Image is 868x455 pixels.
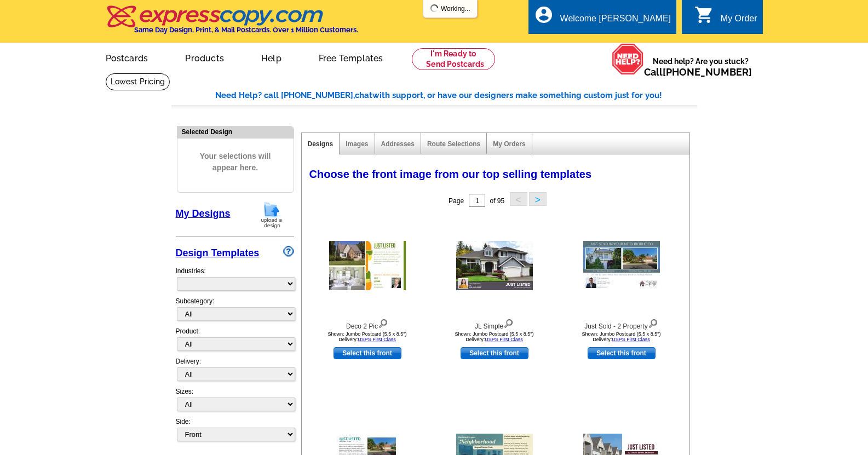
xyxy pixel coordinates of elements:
[648,316,658,329] img: view design details
[358,337,396,342] a: USPS First Class
[329,241,406,290] img: Deco 2 Pic
[694,12,757,26] a: shopping_cart My Order
[456,241,533,290] img: JL Simple
[283,246,294,257] img: design-wizard-help-icon.png
[176,356,294,387] div: Delivery:
[560,14,671,29] div: Welcome [PERSON_NAME]
[612,337,650,342] a: USPS First Class
[612,43,644,75] img: help
[430,4,439,13] img: loading...
[176,208,231,219] a: My Designs
[449,197,464,205] span: Page
[588,347,656,359] a: use this design
[244,44,299,70] a: Help
[493,140,525,148] a: My Orders
[583,241,660,290] img: Just Sold - 2 Property
[176,296,294,326] div: Subcategory:
[663,66,752,78] a: [PHONE_NUMBER]
[176,326,294,356] div: Product:
[334,347,401,359] a: use this design
[529,192,547,206] button: >
[134,26,358,34] h4: Same Day Design, Print, & Mail Postcards. Over 1 Million Customers.
[644,56,757,78] span: Need help? Are you stuck?
[644,66,752,78] span: Call
[510,192,527,206] button: <
[176,417,294,442] div: Side:
[307,316,428,331] div: Deco 2 Pic
[378,316,388,329] img: view design details
[176,261,294,296] div: Industries:
[561,316,682,331] div: Just Sold - 2 Property
[176,247,260,258] a: Design Templates
[177,126,294,137] div: Selected Design
[381,140,415,148] a: Addresses
[490,197,504,205] span: of 95
[461,347,528,359] a: use this design
[721,14,757,29] div: My Order
[106,13,358,34] a: Same Day Design, Print, & Mail Postcards. Over 1 Million Customers.
[215,89,697,102] div: Need Help? call [PHONE_NUMBER], with support, or have our designers make something custom just fo...
[308,140,334,148] a: Designs
[88,44,166,70] a: Postcards
[307,331,428,342] div: Shown: Jumbo Postcard (5.5 x 8.5") Delivery:
[694,5,714,25] i: shopping_cart
[168,44,242,70] a: Products
[427,140,480,148] a: Route Selections
[257,201,286,229] img: upload-design
[434,316,555,331] div: JL Simple
[485,337,523,342] a: USPS First Class
[355,90,372,100] span: chat
[434,331,555,342] div: Shown: Jumbo Postcard (5.5 x 8.5") Delivery:
[346,140,368,148] a: Images
[309,168,592,180] span: Choose the front image from our top selling templates
[534,5,554,25] i: account_circle
[176,387,294,417] div: Sizes:
[301,44,401,70] a: Free Templates
[503,316,514,329] img: view design details
[561,331,682,342] div: Shown: Jumbo Postcard (5.5 x 8.5") Delivery:
[186,140,285,185] span: Your selections will appear here.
